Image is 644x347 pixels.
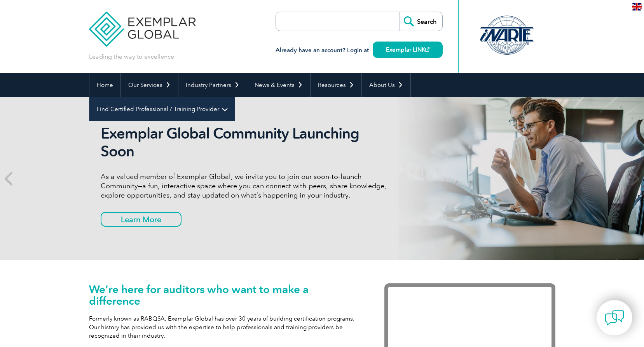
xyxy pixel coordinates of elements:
[605,308,624,328] img: contact-chat.png
[89,97,235,121] a: Find Certified Professional / Training Provider
[247,73,310,97] a: News & Events
[400,12,442,31] input: Search
[89,283,361,307] h1: We’re here for auditors who want to make a difference
[89,73,120,97] a: Home
[311,73,361,97] a: Resources
[89,314,361,340] p: Formerly known as RABQSA, Exemplar Global has over 30 years of building certification programs. O...
[89,52,174,61] p: Leading the way to excellence
[362,73,410,97] a: About Us
[276,45,443,55] h3: Already have an account? Login at
[121,73,178,97] a: Our Services
[178,73,247,97] a: Industry Partners
[101,172,392,200] p: As a valued member of Exemplar Global, we invite you to join our soon-to-launch Community—a fun, ...
[632,3,642,10] img: en
[425,47,429,52] img: open_square.png
[101,125,392,160] h2: Exemplar Global Community Launching Soon
[101,212,182,227] a: Learn More
[373,42,443,58] a: Exemplar LINK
